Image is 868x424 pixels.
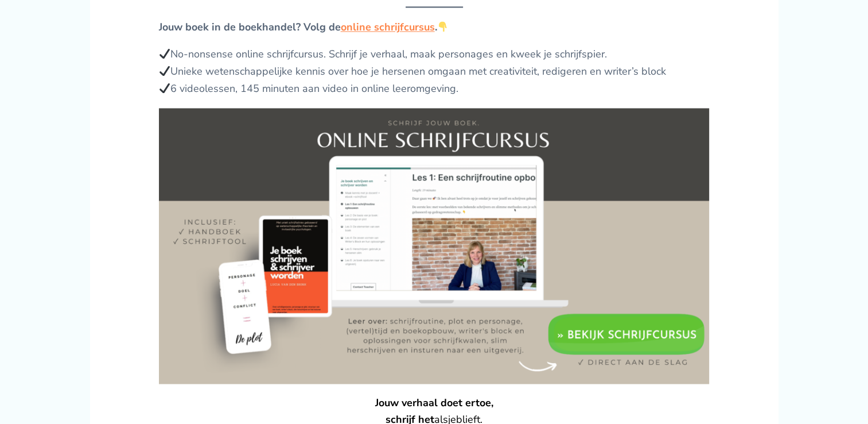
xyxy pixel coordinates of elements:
p: No-nonsense online schrijfcursus. Schrijf je verhaal, maak personages en kweek je schrijfspier. U... [159,46,710,97]
img: ✔️ [159,83,170,93]
strong: Jouw boek in de boekhandel? Volg de . [159,20,437,34]
img: ✔️ [159,65,170,76]
img: ✔️ [159,48,170,59]
a: online schrijfcursus [341,20,435,34]
img: 👇 [438,21,448,32]
strong: Jouw verhaal doet ertoe, [375,395,493,409]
